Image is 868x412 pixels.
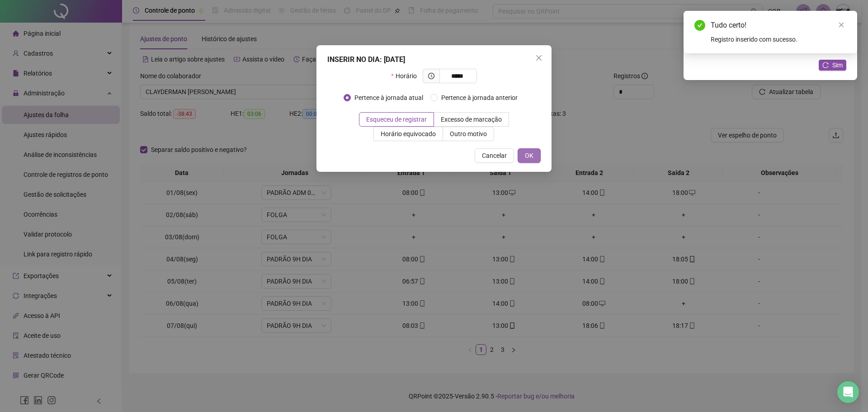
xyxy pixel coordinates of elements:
span: check-circle [694,20,705,31]
div: Tudo certo! [711,20,846,31]
span: Cancelar [482,151,507,161]
button: Cancelar [475,148,514,163]
span: Outro motivo [450,130,487,137]
span: Excesso de marcação [441,116,502,123]
span: Pertence à jornada anterior [438,93,521,103]
span: close [535,54,542,62]
button: Close [532,51,546,65]
span: reload [822,62,829,68]
span: Sim [832,60,843,70]
div: Open Intercom Messenger [837,381,859,403]
a: Close [836,20,846,30]
div: Registro inserido com sucesso. [711,34,846,44]
span: clock-circle [428,73,434,79]
span: Horário equivocado [381,130,436,137]
span: close [838,22,844,28]
label: Horário [391,69,422,83]
span: Pertence à jornada atual [351,93,427,103]
span: Esqueceu de registrar [366,116,427,123]
button: OK [518,148,541,163]
span: OK [525,151,533,161]
button: Sim [819,60,846,71]
div: INSERIR NO DIA : [DATE] [327,54,541,65]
